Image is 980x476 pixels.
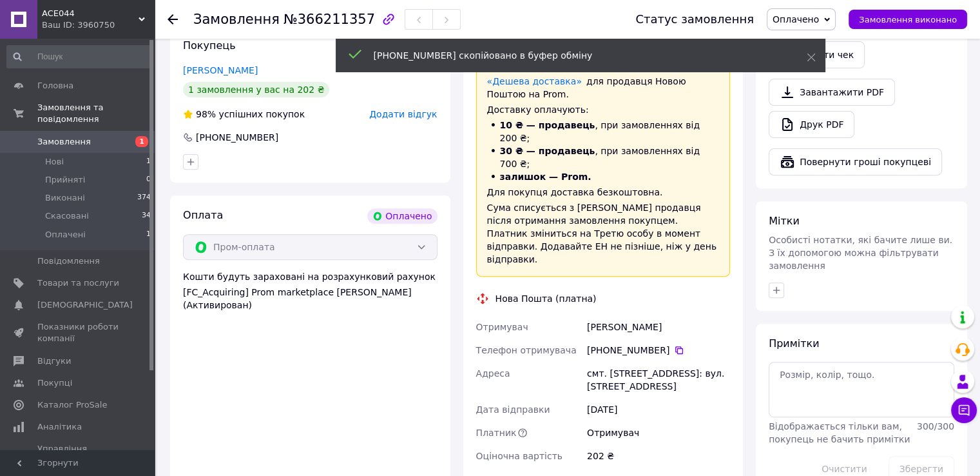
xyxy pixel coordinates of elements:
[584,315,733,339] div: [PERSON_NAME]
[183,209,223,221] span: Оплата
[146,174,151,186] span: 0
[37,399,107,411] span: Каталог ProSale
[492,292,600,305] div: Нова Пошта (платна)
[37,421,82,433] span: Аналітика
[183,270,437,312] div: Кошти будуть зараховані на розрахунковий рахунок
[584,362,733,398] div: смт. [STREET_ADDRESS]: вул. [STREET_ADDRESS]
[137,192,151,204] span: 374
[183,39,236,52] span: Покупець
[487,201,720,266] div: Сума списується з [PERSON_NAME] продавця після отримання замовлення покупцем. Платник зміниться н...
[195,131,280,144] div: [PHONE_NUMBER]
[487,103,720,116] div: Доставку оплачують:
[37,299,133,311] span: [DEMOGRAPHIC_DATA]
[769,337,819,350] span: Примітки
[584,398,733,421] div: [DATE]
[37,255,100,267] span: Повідомлення
[476,404,550,415] span: Дата відправки
[476,428,517,438] span: Платник
[6,45,152,68] input: Пошук
[773,14,819,25] span: Оплачено
[183,286,437,312] div: [FC_Acquiring] Prom marketplace [PERSON_NAME] (Активирован)
[587,344,730,357] div: [PHONE_NUMBER]
[769,235,952,271] span: Особисті нотатки, які бачите лише ви. З їх допомогою можна фільтрувати замовлення
[369,109,437,119] span: Додати відгук
[283,12,375,27] span: №366211357
[769,215,800,227] span: Мітки
[37,377,72,389] span: Покупці
[45,210,89,222] span: Скасовані
[183,108,305,121] div: успішних покупок
[42,19,155,31] div: Ваш ID: 3960750
[487,76,582,86] a: «Дешева доставка»
[37,102,155,125] span: Замовлення та повідомлення
[500,120,595,130] span: 10 ₴ — продавець
[146,156,151,168] span: 1
[487,186,720,199] div: Для покупця доставка безкоштовна.
[45,229,86,241] span: Оплачені
[196,109,216,119] span: 98%
[37,136,91,148] span: Замовлення
[951,397,977,423] button: Чат з покупцем
[183,82,329,97] div: 1 замовлення у вас на 202 ₴
[45,156,64,168] span: Нові
[769,421,910,444] span: Відображається тільки вам, покупець не бачить примітки
[37,443,119,466] span: Управління сайтом
[917,421,954,431] span: 300 / 300
[584,444,733,468] div: 202 ₴
[37,80,73,92] span: Головна
[849,10,967,29] button: Замовлення виконано
[135,136,148,147] span: 1
[476,322,528,332] span: Отримувач
[769,148,942,175] button: Повернути гроші покупцеві
[500,172,591,182] span: залишок — Prom.
[487,75,720,101] div: для продавця Новою Поштою на Prom.
[859,15,957,25] span: Замовлення виконано
[635,13,754,26] div: Статус замовлення
[769,79,895,106] a: Завантажити PDF
[367,208,437,224] div: Оплачено
[37,355,71,367] span: Відгуки
[487,144,720,170] li: , при замовленнях від 700 ₴;
[142,210,151,222] span: 34
[584,421,733,444] div: Отримувач
[374,49,774,62] div: [PHONE_NUMBER] скопійовано в буфер обміну
[42,8,139,19] span: ACE044
[476,368,510,379] span: Адреса
[45,192,85,204] span: Виконані
[487,119,720,144] li: , при замовленнях від 200 ₴;
[45,174,85,186] span: Прийняті
[37,321,119,344] span: Показники роботи компанії
[146,229,151,241] span: 1
[193,12,280,27] span: Замовлення
[500,146,595,156] span: 30 ₴ — продавець
[476,345,577,355] span: Телефон отримувача
[183,65,258,75] a: [PERSON_NAME]
[37,277,119,289] span: Товари та послуги
[476,451,562,461] span: Оціночна вартість
[168,13,178,26] div: Повернутися назад
[769,111,854,138] a: Друк PDF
